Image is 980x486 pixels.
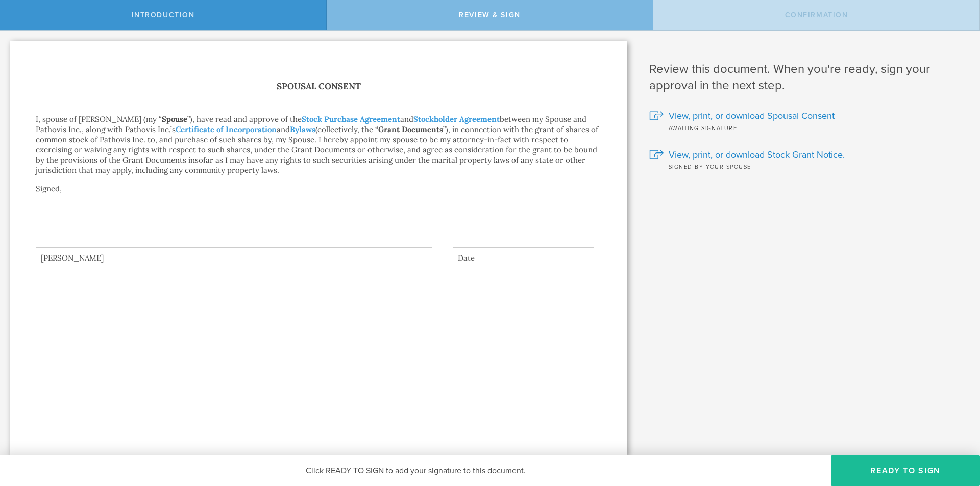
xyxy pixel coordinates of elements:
[302,114,400,124] a: Stock Purchase Agreement
[290,124,315,134] a: Bylaws
[132,11,195,19] span: Introduction
[36,79,601,94] h1: Spousal Consent
[378,124,443,134] strong: Grant Documents
[413,114,500,124] a: Stockholder Agreement
[459,11,521,19] span: Review & Sign
[669,109,835,122] span: View, print, or download Spousal Consent
[162,114,187,124] strong: Spouse
[649,161,965,171] div: Signed by your spouse
[669,148,845,161] span: View, print, or download Stock Grant Notice.
[831,455,980,486] button: Ready to Sign
[785,11,848,19] span: Confirmation
[453,253,594,263] div: Date
[36,184,601,214] p: Signed,
[36,253,432,263] div: [PERSON_NAME]
[649,61,965,94] h1: Review this document. When you're ready, sign your approval in the next step.
[36,114,601,175] p: I, spouse of [PERSON_NAME] (my “ ”), have read and approve of the and between my Spouse and Patho...
[306,466,526,476] span: Click READY TO SIGN to add your signature to this document.
[649,122,965,133] div: Awaiting signature
[176,124,277,134] a: Certificate of Incorporation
